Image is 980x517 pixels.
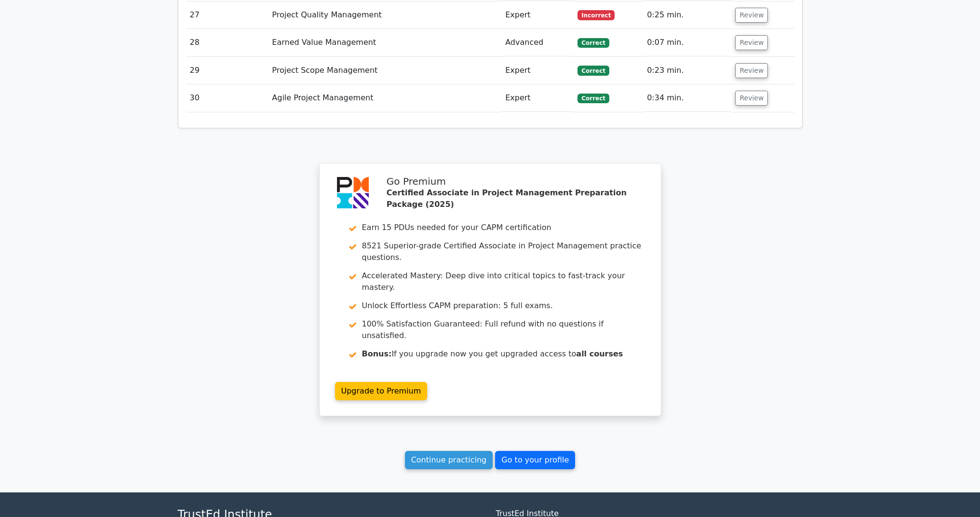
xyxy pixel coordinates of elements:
[186,29,268,56] td: 28
[577,66,609,75] span: Correct
[643,29,731,56] td: 0:07 min.
[735,35,768,50] button: Review
[335,382,428,400] a: Upgrade to Premium
[268,84,501,112] td: Agile Project Management
[577,10,615,20] span: Incorrect
[501,57,574,84] td: Expert
[643,84,731,112] td: 0:34 min.
[495,451,575,469] a: Go to your profile
[735,63,768,78] button: Review
[735,8,768,23] button: Review
[186,57,268,84] td: 29
[577,38,609,48] span: Correct
[186,1,268,29] td: 27
[501,29,574,56] td: Advanced
[268,1,501,29] td: Project Quality Management
[405,451,493,469] a: Continue practicing
[501,1,574,29] td: Expert
[643,57,731,84] td: 0:23 min.
[577,94,609,103] span: Correct
[735,91,768,106] button: Review
[268,57,501,84] td: Project Scope Management
[268,29,501,56] td: Earned Value Management
[186,84,268,112] td: 30
[501,84,574,112] td: Expert
[643,1,731,29] td: 0:25 min.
